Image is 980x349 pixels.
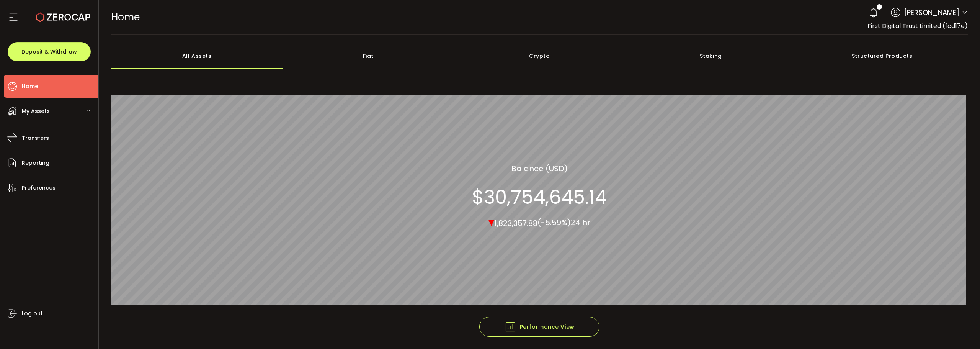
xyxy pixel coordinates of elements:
[904,7,959,18] span: [PERSON_NAME]
[879,4,880,10] span: 1
[472,185,607,208] section: $30,754,645.14
[22,81,38,92] span: Home
[22,308,43,319] span: Log out
[867,21,968,30] span: First Digital Trust Limited (fcd17e)
[479,317,599,337] button: Performance View
[111,10,140,24] span: Home
[571,217,590,228] span: 24 hr
[111,43,283,69] div: All Assets
[454,43,626,69] div: Crypto
[22,133,49,144] span: Transfers
[942,312,980,349] iframe: Chat Widget
[8,42,91,61] button: Deposit & Withdraw
[505,321,575,333] span: Performance View
[22,157,49,169] span: Reporting
[22,182,56,193] span: Preferences
[537,217,571,228] span: (-5.59%)
[625,43,797,69] div: Staking
[22,106,50,117] span: My Assets
[488,213,494,230] span: ▾
[21,49,77,54] span: Deposit & Withdraw
[494,218,537,228] span: 1,823,357.88
[797,43,968,69] div: Structured Products
[283,43,454,69] div: Fiat
[511,162,568,174] section: Balance (USD)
